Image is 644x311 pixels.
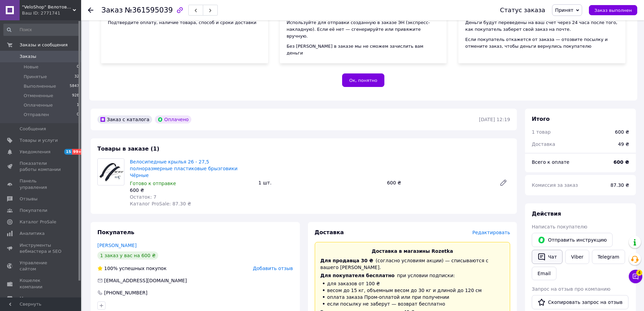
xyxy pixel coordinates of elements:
a: Велосипедные крылья 26 - 27,5 полноразмерные пластиковые брызговики Чёрные [130,159,238,178]
div: Заказ с каталога [97,115,152,124]
li: для заказов от 100 ₴ [320,280,505,287]
button: Чат с покупателем4 [629,270,642,283]
span: Показатели работы компании [20,160,63,173]
span: Написать покупателю [532,224,587,229]
span: Действия [532,210,561,217]
span: Заказы и сообщения [20,42,68,48]
span: Остаток: 7 [130,194,157,200]
span: [EMAIL_ADDRESS][DOMAIN_NAME] [104,278,187,283]
span: Каталог ProSale: 87.30 ₴ [130,201,191,206]
span: Каталог ProSale [20,219,56,225]
div: Без [PERSON_NAME] в заказе мы не сможем зачислить вам деньги [287,43,440,57]
div: успешных покупок [97,265,167,272]
div: Деньги будут переведены на ваш счет через 24 часа после того, как покупатель заберет свой заказ н... [465,19,619,33]
li: оплата заказа Пром-оплатой или при получении [320,294,505,301]
span: Комиссия за заказ [532,182,578,188]
input: Поиск [3,24,80,36]
div: Ваш ID: 2771741 [22,10,81,16]
span: Уведомления [20,149,50,155]
span: 99+ [72,149,83,155]
button: Ок, понятно [342,73,384,87]
div: 1 заказ у вас на 600 ₴ [97,251,158,260]
span: Оплаченные [24,102,53,108]
div: 600 ₴ [384,178,494,187]
span: 4 [636,268,642,274]
span: Отмененные [24,93,53,99]
span: Ок, понятно [349,78,377,83]
span: Запрос на отзыв про компанию [532,286,611,292]
div: 600 ₴ [130,187,253,194]
div: 49 ₴ [614,137,633,152]
span: Товары и услуги [20,137,58,143]
span: 100% [104,266,118,271]
span: Товары в заказе (1) [97,146,159,152]
span: 32 [74,74,79,80]
span: 0 [77,64,79,70]
div: Подтвердите оплату, наличие товара, способ и сроки доставки [108,19,261,26]
span: Кошелек компании [20,277,63,290]
div: при условии подписки: [320,272,505,279]
span: 5847 [70,83,79,89]
li: если посылку не заберут — возврат бесплатно [320,301,505,307]
span: 928 [72,93,79,99]
span: Сообщения [20,126,46,132]
span: Отзывы [20,196,38,202]
span: Добавить отзыв [253,266,293,271]
b: 600 ₴ [614,159,629,165]
span: Доставка [315,229,344,236]
div: Оплачено [155,115,191,124]
span: Отправлен [24,112,49,118]
span: Итого [532,116,550,122]
span: Заказ [101,6,123,14]
span: Выполненные [24,83,56,89]
span: Доставка в магазины Rozetka [372,248,453,254]
time: [DATE] 12:19 [479,117,510,122]
span: Редактировать [472,230,510,235]
button: Email [532,267,556,280]
span: Всего к оплате [532,159,569,165]
img: Велосипедные крылья 26 - 27,5 полноразмерные пластиковые брызговики Чёрные [98,162,124,182]
a: Редактировать [497,176,510,190]
li: весом до 15 кг, объемным весом до 30 кг и длиной до 120 см [320,287,505,294]
button: Заказ выполнен [589,5,637,15]
div: 600 ₴ [615,129,629,135]
a: Viber [565,250,589,264]
span: Покупатель [97,229,134,236]
span: 15 [64,149,72,155]
span: Новые [24,64,39,70]
span: Заказ выполнен [594,8,632,13]
span: Заказы [20,53,36,60]
span: Инструменты вебмастера и SEO [20,242,63,254]
span: "VeloShop" Велотовары и активный отдых [22,4,73,10]
span: Принят [555,7,573,13]
span: 1 [77,102,79,108]
span: Принятые [24,74,47,80]
span: Управление сайтом [20,260,63,272]
span: Панель управления [20,178,63,190]
span: Доставка [532,141,555,147]
div: [PHONE_NUMBER] [103,289,148,296]
a: [PERSON_NAME] [97,243,137,248]
span: №361595039 [125,6,173,14]
button: Отправить инструкцию [532,233,613,247]
div: Используйте для отправки созданную в заказе ЭН (экспресс-накладную). Если её нет — сгенерируйте и... [287,19,440,40]
span: 1 товар [532,129,551,135]
a: Telegram [592,250,625,264]
div: (согласно условиям акции) — списываются с вашего [PERSON_NAME]. [320,257,505,271]
span: Для покупателя бесплатно [320,273,395,278]
button: Скопировать запрос на отзыв [532,295,628,309]
span: Для продавца 30 ₴ [320,258,374,263]
div: Вернуться назад [88,7,93,14]
div: Статус заказа [500,7,545,14]
span: Покупатели [20,207,47,214]
span: Маркет [20,295,37,302]
span: 0 [77,112,79,118]
span: Аналитика [20,230,45,237]
button: Чат [532,250,563,264]
div: 1 шт. [256,178,384,187]
div: Если покупатель откажется от заказа — отозвите посылку и отмените заказ, чтобы деньги вернулись п... [465,36,619,50]
span: 87.30 ₴ [611,182,629,188]
span: Готово к отправке [130,181,176,186]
